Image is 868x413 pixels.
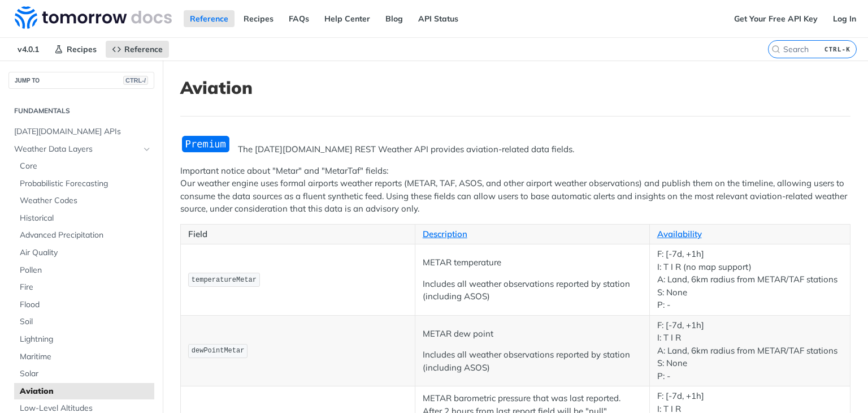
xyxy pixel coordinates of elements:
img: Tomorrow.io Weather API Docs [15,6,172,29]
a: Fire [14,279,154,296]
h1: Aviation [180,78,850,98]
span: Historical [20,213,151,224]
a: API Status [412,10,465,27]
a: Get Your Free API Key [728,10,824,27]
a: Probabilistic Forecasting [14,175,154,192]
span: Aviation [20,386,151,397]
span: dewPointMetar [192,347,245,355]
a: FAQs [283,10,315,27]
span: temperatureMetar [192,276,257,284]
a: Weather Data LayersHide subpages for Weather Data Layers [8,141,154,158]
p: Important notice about "Metar" and "MetarTaf" fields: Our weather engine uses formal airports wea... [180,165,850,216]
p: F: [-7d, +1h] I: T I R A: Land, 6km radius from METAR/TAF stations S: None P: - [657,319,843,383]
a: Historical [14,210,154,227]
a: Recipes [237,10,280,27]
a: Air Quality [14,244,154,261]
span: Recipes [67,44,97,54]
a: Reference [184,10,235,27]
span: v4.0.1 [11,41,45,58]
p: The [DATE][DOMAIN_NAME] REST Weather API provides aviation-related data fields. [180,143,850,156]
span: Advanced Precipitation [20,230,151,241]
a: Description [423,229,467,239]
a: Aviation [14,383,154,400]
p: Includes all weather observations reported by station (including ASOS) [423,349,642,374]
a: Soil [14,313,154,330]
a: Core [14,158,154,175]
span: Weather Data Layers [14,144,140,155]
span: Lightning [20,334,151,345]
a: Lightning [14,331,154,348]
a: Help Center [318,10,376,27]
a: Reference [106,41,169,58]
span: Weather Codes [20,195,151,206]
a: [DATE][DOMAIN_NAME] APIs [8,123,154,140]
span: Soil [20,316,151,328]
a: Maritime [14,349,154,365]
span: Maritime [20,351,151,363]
span: Flood [20,299,151,311]
a: Weather Codes [14,192,154,209]
p: METAR dew point [423,328,642,341]
p: Field [188,228,407,241]
h2: Fundamentals [8,106,154,116]
span: Air Quality [20,247,151,259]
a: Log In [827,10,862,27]
p: METAR temperature [423,256,642,269]
a: Solar [14,365,154,382]
kbd: CTRL-K [822,44,853,55]
button: Hide subpages for Weather Data Layers [142,145,151,154]
span: Pollen [20,265,151,276]
span: CTRL-/ [123,76,148,85]
span: Core [20,161,151,172]
span: [DATE][DOMAIN_NAME] APIs [14,126,151,137]
svg: Search [771,45,780,54]
a: Availability [657,229,702,239]
p: F: [-7d, +1h] I: T I R (no map support) A: Land, 6km radius from METAR/TAF stations S: None P: - [657,248,843,312]
a: Flood [14,296,154,313]
a: Advanced Precipitation [14,227,154,244]
a: Recipes [48,41,103,58]
span: Solar [20,368,151,380]
span: Fire [20,282,151,293]
a: Blog [379,10,409,27]
a: Pollen [14,262,154,279]
button: JUMP TOCTRL-/ [8,72,154,89]
span: Reference [124,44,163,54]
span: Probabilistic Forecasting [20,178,151,190]
p: Includes all weather observations reported by station (including ASOS) [423,278,642,303]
